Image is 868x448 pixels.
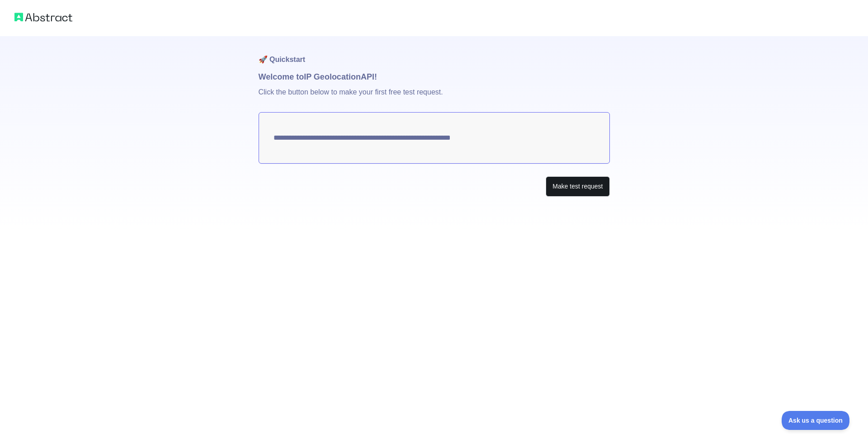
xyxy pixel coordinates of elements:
[14,11,72,24] img: Abstract logo
[546,176,609,197] button: Make test request
[259,71,610,83] h1: Welcome to IP Geolocation API!
[259,83,610,112] p: Click the button below to make your first free test request.
[259,36,610,71] h1: 🚀 Quickstart
[782,411,850,430] iframe: Toggle Customer Support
